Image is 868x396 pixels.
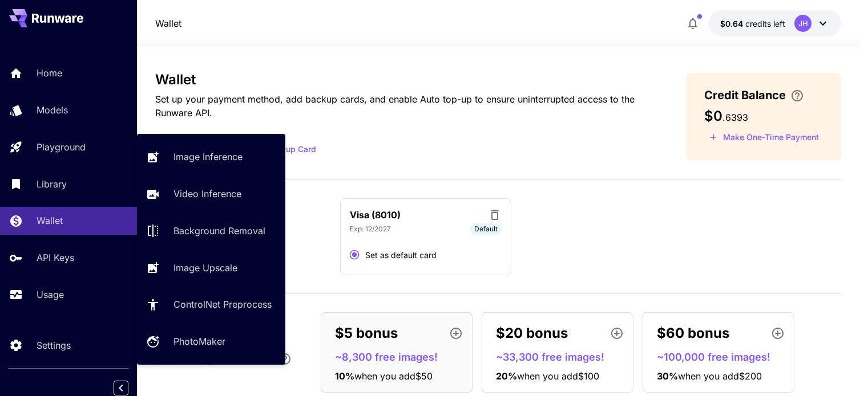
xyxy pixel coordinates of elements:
[137,328,285,356] a: PhotoMaker
[657,370,678,382] span: 30 %
[657,323,729,344] p: $60 bonus
[173,334,225,348] p: PhotoMaker
[173,150,243,164] p: Image Inference
[745,19,785,28] span: credits left
[37,288,64,301] p: Usage
[155,72,650,88] h3: Wallet
[155,92,650,120] p: Set up your payment method, add backup cards, and enable Auto top-up to ensure uninterrupted acce...
[335,370,354,382] span: 10 %
[722,112,748,123] span: . 6393
[657,349,789,365] p: ~100,000 free images!
[114,381,128,395] button: Collapse sidebar
[37,66,62,80] p: Home
[470,224,502,234] span: Default
[155,17,181,30] p: Wallet
[137,254,285,281] a: Image Upscale
[350,208,401,222] p: Visa (8010)
[173,224,265,238] p: Background Removal
[37,214,63,227] p: Wallet
[704,129,824,146] button: Make a one-time, non-recurring payment
[704,108,722,124] span: $0
[37,338,71,352] p: Settings
[496,370,517,382] span: 20 %
[786,89,809,103] button: Enter your card details and choose an Auto top-up amount to avoid service interruptions. We'll au...
[794,15,812,32] div: JH
[335,323,398,344] p: $5 bonus
[173,187,241,201] p: Video Inference
[173,297,272,311] p: ControlNet Preprocess
[37,251,74,264] p: API Keys
[678,370,762,382] span: when you add $200
[155,17,181,30] nav: breadcrumb
[137,143,285,171] a: Image Inference
[365,249,437,261] span: Set as default card
[496,323,568,344] p: $20 bonus
[350,224,391,234] p: Exp: 12/2027
[37,103,68,117] p: Models
[709,10,841,36] button: $0.6393
[173,261,237,275] p: Image Upscale
[137,180,285,208] a: Video Inference
[517,370,599,382] span: when you add $100
[720,19,745,28] span: $0.64
[137,291,285,319] a: ControlNet Preprocess
[354,370,433,382] span: when you add $50
[496,349,628,365] p: ~33,300 free images!
[37,140,86,154] p: Playground
[720,18,785,30] div: $0.6393
[37,177,67,191] p: Library
[704,87,786,104] span: Credit Balance
[335,349,467,365] p: ~8,300 free images!
[137,217,285,245] a: Background Removal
